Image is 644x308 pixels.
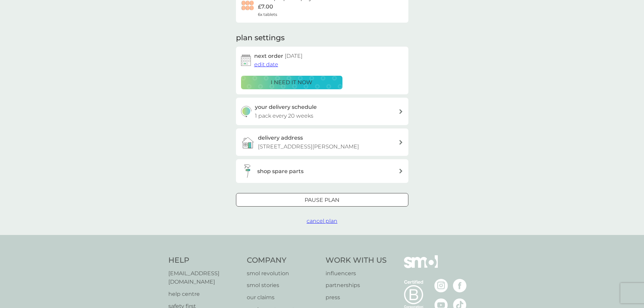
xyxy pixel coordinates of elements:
img: visit the smol Facebook page [453,279,467,292]
h4: Help [168,255,240,266]
a: press [326,293,387,302]
button: shop spare parts [236,159,408,183]
p: Pause plan [305,196,339,205]
p: [STREET_ADDRESS][PERSON_NAME] [258,142,359,151]
h3: your delivery schedule [255,103,317,112]
p: £7.00 [258,2,273,11]
a: delivery address[STREET_ADDRESS][PERSON_NAME] [236,128,408,156]
a: partnerships [326,281,387,290]
h3: shop spare parts [257,167,304,176]
a: smol revolution [247,269,319,278]
img: visit the smol Instagram page [434,279,448,292]
h3: delivery address [258,134,303,142]
button: Pause plan [236,193,408,207]
button: edit date [254,60,278,69]
a: smol stories [247,281,319,290]
button: i need it now [241,76,342,89]
h2: plan settings [236,33,285,43]
h2: next order [254,52,303,61]
a: influencers [326,269,387,278]
img: smol [404,255,438,278]
span: edit date [254,61,278,68]
a: help centre [168,290,240,299]
h4: Company [247,255,319,266]
h4: Work With Us [326,255,387,266]
button: your delivery schedule1 pack every 20 weeks [236,98,408,125]
a: our claims [247,293,319,302]
span: cancel plan [307,218,337,224]
button: cancel plan [307,217,337,226]
a: [EMAIL_ADDRESS][DOMAIN_NAME] [168,269,240,286]
span: [DATE] [285,53,303,59]
span: 6x tablets [258,11,277,18]
p: 1 pack every 20 weeks [255,112,313,120]
p: i need it now [271,78,312,87]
